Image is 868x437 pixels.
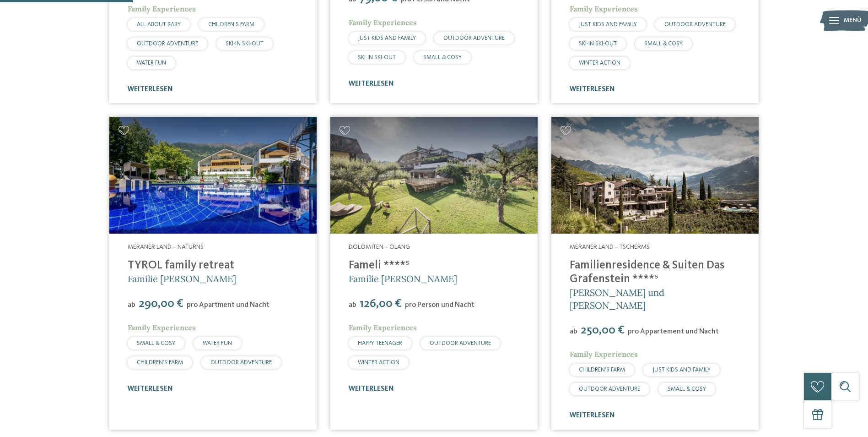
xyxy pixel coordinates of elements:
[137,60,166,66] span: WATER FUN
[136,298,186,310] span: 290,00 €
[644,41,683,47] span: SMALL & COSY
[226,41,264,47] span: SKI-IN SKI-OUT
[570,350,638,359] span: Family Experiences
[349,18,417,27] span: Family Experiences
[358,35,416,41] span: JUST KIDS AND FAMILY
[128,260,234,271] a: TYROL family retreat
[128,385,173,393] a: weiterlesen
[137,41,198,47] span: OUTDOOR ADVENTURE
[579,367,625,373] span: CHILDREN’S FARM
[187,301,270,309] span: pro Apartment und Nacht
[357,298,404,310] span: 126,00 €
[349,323,417,332] span: Family Experiences
[570,86,615,93] a: weiterlesen
[570,244,650,250] span: Meraner Land – Tscherms
[579,60,620,66] span: WINTER ACTION
[128,244,204,250] span: Meraner Land – Naturns
[128,4,196,13] span: Family Experiences
[358,360,399,366] span: WINTER ACTION
[668,386,706,392] span: SMALL & COSY
[358,340,402,346] span: HAPPY TEENAGER
[210,360,272,366] span: OUTDOOR ADVENTURE
[109,117,317,234] img: Familien Wellness Residence Tyrol ****
[664,22,726,27] span: OUTDOOR ADVENTURE
[578,324,627,336] span: 250,00 €
[579,22,637,27] span: JUST KIDS AND FAMILY
[109,117,317,234] a: Familienhotels gesucht? Hier findet ihr die besten!
[137,360,183,366] span: CHILDREN’S FARM
[405,301,474,309] span: pro Person und Nacht
[137,22,181,27] span: ALL ABOUT BABY
[330,117,538,234] img: Familienhotels gesucht? Hier findet ihr die besten!
[570,412,615,419] a: weiterlesen
[570,287,664,311] span: [PERSON_NAME] und [PERSON_NAME]
[349,385,394,393] a: weiterlesen
[349,80,394,87] a: weiterlesen
[128,273,236,284] span: Familie [PERSON_NAME]
[208,22,254,27] span: CHILDREN’S FARM
[349,273,457,284] span: Familie [PERSON_NAME]
[570,328,577,335] span: ab
[570,4,638,13] span: Family Experiences
[579,386,640,392] span: OUTDOOR ADVENTURE
[128,86,173,93] a: weiterlesen
[579,41,617,47] span: SKI-IN SKI-OUT
[349,301,356,309] span: ab
[423,55,462,60] span: SMALL & COSY
[358,55,396,60] span: SKI-IN SKI-OUT
[652,367,711,373] span: JUST KIDS AND FAMILY
[570,260,725,285] a: Familienresidence & Suiten Das Grafenstein ****ˢ
[128,301,135,309] span: ab
[128,323,196,332] span: Family Experiences
[203,340,232,346] span: WATER FUN
[137,340,175,346] span: SMALL & COSY
[443,35,505,41] span: OUTDOOR ADVENTURE
[430,340,491,346] span: OUTDOOR ADVENTURE
[551,117,759,234] img: Familienhotels gesucht? Hier findet ihr die besten!
[349,244,410,250] span: Dolomiten – Olang
[628,328,719,335] span: pro Appartement und Nacht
